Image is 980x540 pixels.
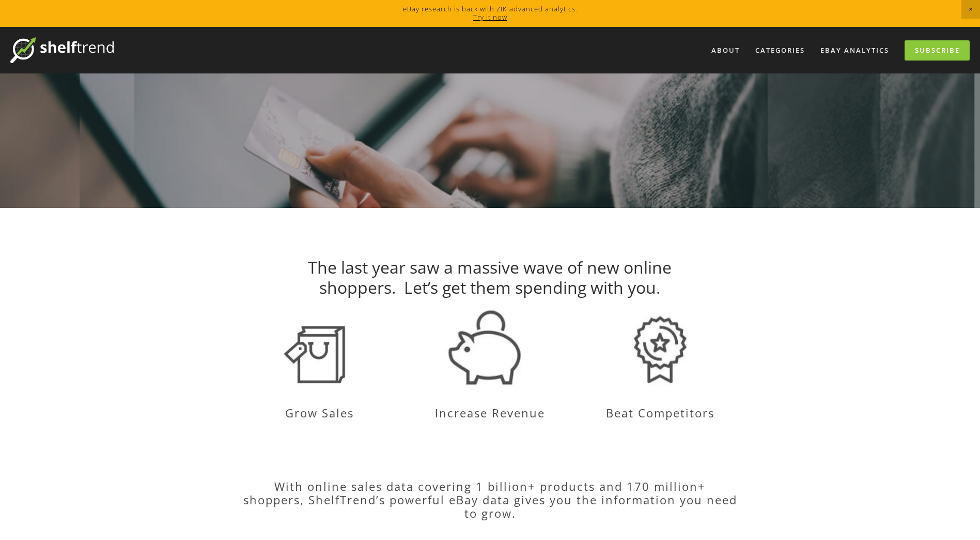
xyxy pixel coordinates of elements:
[243,479,737,520] h2: With online sales data covering 1 billion+ products and 170 million+ shoppers, ShelfTrend’s power...
[473,12,507,22] a: Try it now
[905,40,970,61] a: Subscribe
[610,306,711,388] img: Award.jpg
[286,258,694,297] h1: The last year saw a massive wave of new online shoppers. Let’s get them spending with you.
[273,306,366,388] img: Shopping Bag.JPG
[814,42,896,59] a: eBay Analytics
[413,406,566,419] h2: Increase Revenue
[749,42,812,59] div: Categories
[10,37,114,63] img: ShelfTrend
[419,306,561,388] img: Piggy Bank.JPG
[243,406,396,419] h2: Grow Sales
[584,406,737,419] h2: Beat Competitors
[705,42,746,59] a: About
